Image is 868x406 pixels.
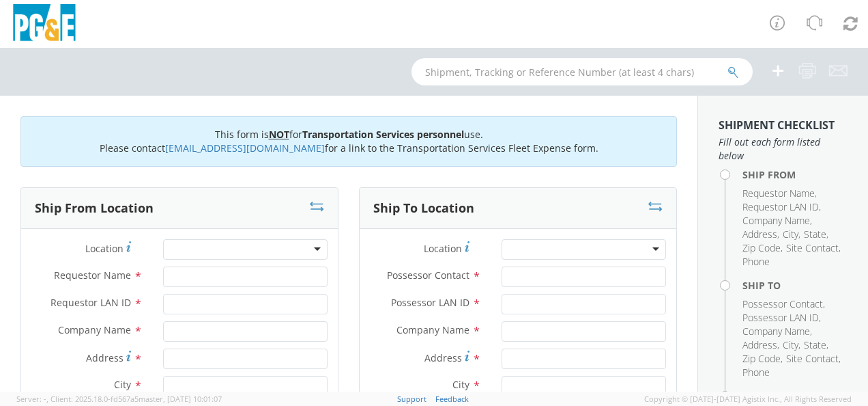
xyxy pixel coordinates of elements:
b: Transportation Services personnel [302,128,464,141]
span: , [46,394,48,404]
span: Phone [742,366,770,379]
span: Possessor Contact [387,269,469,282]
li: , [742,338,779,352]
li: , [742,241,783,255]
li: , [804,228,828,241]
span: master, [DATE] 10:01:07 [139,394,222,404]
span: State [804,338,826,351]
span: Company Name [58,323,131,336]
li: , [742,214,812,228]
span: Address [742,338,777,351]
span: Location [85,242,124,255]
span: Company Name [396,323,469,336]
img: pge-logo-06675f144f4cfa6a6814.png [10,4,78,44]
li: , [786,241,841,255]
u: NOT [269,128,289,141]
span: Site Contact [786,241,839,254]
a: Support [397,394,426,404]
span: Zip Code [742,352,781,365]
div: This form is for use. Please contact for a link to the Transportation Services Fleet Expense form. [20,116,677,167]
li: , [783,338,800,352]
span: Requestor Name [54,269,131,282]
span: City [783,338,798,351]
h3: Ship To Location [373,202,474,215]
span: Phone [742,255,770,268]
h4: Ship To [742,280,848,290]
span: State [804,228,826,241]
li: , [742,325,812,338]
li: , [742,187,817,200]
span: Address [742,228,777,241]
span: Company Name [742,325,810,338]
span: Copyright © [DATE]-[DATE] Agistix Inc., All Rights Reserved [644,394,852,405]
h4: Ship From [742,170,848,180]
a: [EMAIL_ADDRESS][DOMAIN_NAME] [165,141,325,154]
li: , [804,338,828,352]
li: , [786,352,841,366]
span: City [114,378,131,391]
input: Shipment, Tracking or Reference Number (at least 4 chars) [411,58,753,85]
span: Zip Code [742,241,781,254]
li: , [742,297,825,311]
span: Location [424,242,462,255]
strong: Shipment Checklist [719,118,835,133]
span: Address [424,351,462,364]
span: City [452,378,469,391]
span: Requestor LAN ID [50,296,131,309]
span: Server: - [16,394,48,404]
li: , [742,200,821,214]
li: , [742,352,783,366]
li: , [742,311,821,325]
span: Possessor LAN ID [391,296,469,309]
li: , [742,228,779,241]
h3: Ship From Location [35,202,154,215]
a: Feedback [435,394,469,404]
span: Client: 2025.18.0-fd567a5 [50,394,222,404]
span: Possessor LAN ID [742,311,819,324]
span: City [783,228,798,241]
span: Requestor Name [742,187,815,200]
span: Requestor LAN ID [742,200,819,213]
span: Site Contact [786,352,839,365]
span: Company Name [742,214,810,227]
li: , [783,228,800,241]
span: Fill out each form listed below [719,135,848,163]
span: Possessor Contact [742,297,823,310]
span: Address [86,351,124,364]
